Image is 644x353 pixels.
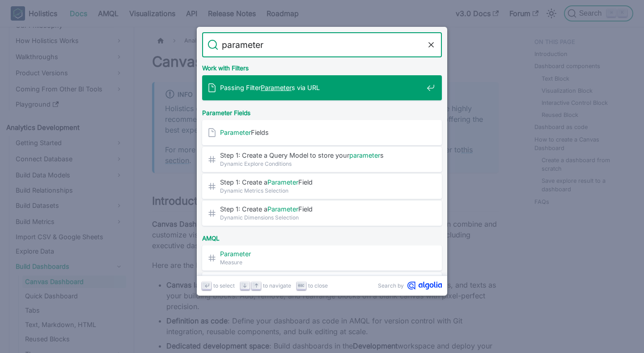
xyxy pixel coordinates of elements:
mark: Parameter [220,129,251,136]
div: Work with Filters [200,57,444,75]
input: Search docs [218,32,426,57]
span: to navigate [263,281,291,290]
span: Step 1: Create a Field​ [220,178,423,186]
a: ParameterFields [202,120,442,145]
a: Passing FilterParameters via URL [202,75,442,100]
button: Clear the query [426,39,436,50]
span: to select [213,281,235,290]
a: Step 1: Create aParameterField​Dynamic Metrics Selection [202,174,442,199]
svg: Enter key [203,282,210,289]
mark: parameter [349,151,380,159]
mark: Parameter [220,250,251,258]
span: Search by [378,281,404,290]
a: Step 1: Create aParameterField​Dynamic Dimensions Selection [202,201,442,226]
a: Parameter​Measure [202,245,442,271]
span: Measure [220,258,423,267]
mark: Parameter [267,178,298,186]
a: ParameterDefinition​AML Dashboard [202,272,442,297]
span: ​ [220,250,423,258]
mark: Parameter [267,205,298,213]
span: Dynamic Explore Conditions [220,159,423,168]
div: Parameter Fields [200,102,444,120]
span: Dynamic Metrics Selection [220,186,423,195]
span: Dynamic Dimensions Selection [220,213,423,222]
svg: Escape key [298,282,305,289]
mark: Parameter [261,84,292,91]
span: Fields [220,128,423,137]
span: Step 1: Create a Field​ [220,205,423,213]
span: Passing Filter s via URL [220,83,423,92]
svg: Algolia [407,281,442,290]
span: Step 1: Create a Query Model to store your s​ [220,151,423,159]
a: Search byAlgolia [378,281,442,290]
span: to close [308,281,328,290]
svg: Arrow up [253,282,260,289]
div: AMQL [200,228,444,245]
svg: Arrow down [241,282,248,289]
a: Step 1: Create a Query Model to store yourparameters​Dynamic Explore Conditions [202,147,442,172]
